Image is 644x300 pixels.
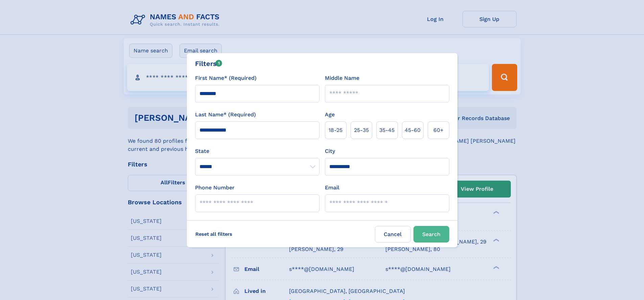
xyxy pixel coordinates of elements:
[195,111,256,119] label: Last Name* (Required)
[329,126,342,134] span: 18‑25
[433,126,444,134] span: 60+
[354,126,369,134] span: 25‑35
[195,147,319,155] label: State
[379,126,395,134] span: 35‑45
[195,59,222,69] div: Filters
[325,111,335,119] label: Age
[191,226,237,242] label: Reset all filters
[375,226,411,243] label: Cancel
[195,184,235,192] label: Phone Number
[325,184,339,192] label: Email
[413,226,449,243] button: Search
[195,74,257,82] label: First Name* (Required)
[325,74,359,82] label: Middle Name
[325,147,335,155] label: City
[405,126,421,134] span: 45‑60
